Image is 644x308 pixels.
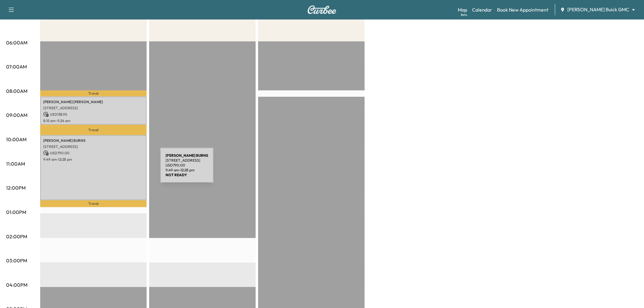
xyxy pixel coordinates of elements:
[568,6,629,13] span: [PERSON_NAME] Buick GMC
[40,200,147,207] p: Travel
[6,160,25,167] p: 11:00AM
[6,87,27,95] p: 08:00AM
[43,112,144,117] p: USD 138.95
[497,6,549,13] a: Book New Appointment
[6,111,27,119] p: 09:00AM
[6,39,27,46] p: 06:00AM
[6,63,27,70] p: 07:00AM
[43,157,144,162] p: 9:49 am - 12:28 pm
[6,281,27,289] p: 04:00PM
[43,138,144,143] p: [PERSON_NAME] BURNS
[6,184,26,191] p: 12:00PM
[6,208,26,216] p: 01:00PM
[472,6,492,13] a: Calendar
[43,100,144,104] p: [PERSON_NAME] [PERSON_NAME]
[40,125,147,135] p: Travel
[43,144,144,149] p: [STREET_ADDRESS]
[6,233,27,240] p: 02:00PM
[458,6,467,13] a: MapBeta
[6,136,26,143] p: 10:00AM
[43,118,144,123] p: 8:15 am - 9:24 am
[43,106,144,110] p: [STREET_ADDRESS]
[461,12,467,17] div: Beta
[6,257,27,264] p: 03:00PM
[40,90,147,96] p: Travel
[307,5,337,14] img: Curbee Logo
[43,150,144,156] p: USD 790.00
